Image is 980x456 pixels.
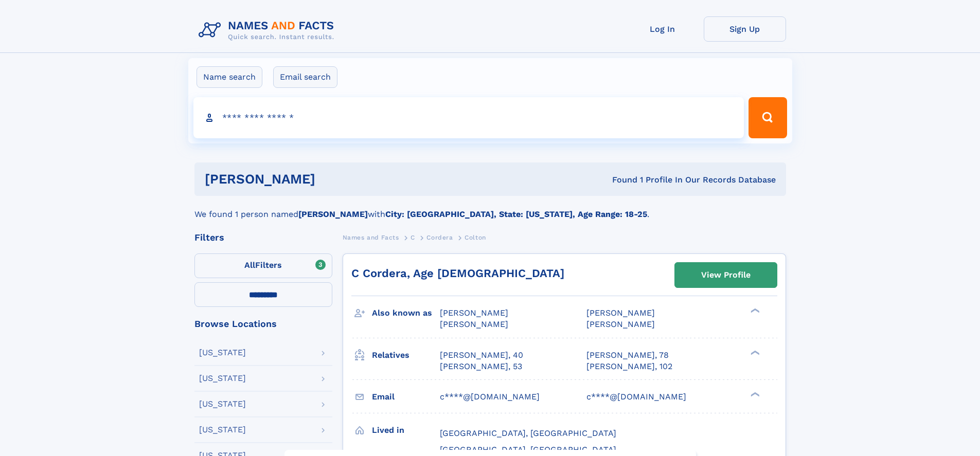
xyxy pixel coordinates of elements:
[748,307,760,314] div: ❯
[372,304,440,322] h3: Also known as
[411,234,415,241] span: C
[205,173,464,186] h1: [PERSON_NAME]
[440,308,508,318] span: [PERSON_NAME]
[748,349,760,356] div: ❯
[464,174,776,186] div: Found 1 Profile In Our Records Database
[193,97,744,138] input: search input
[351,267,564,280] a: C Cordera, Age [DEMOGRAPHIC_DATA]
[372,346,440,364] h3: Relatives
[675,263,777,287] a: View Profile
[586,308,655,318] span: [PERSON_NAME]
[194,16,343,44] img: Logo Names and Facts
[244,260,255,270] span: All
[194,233,332,242] div: Filters
[440,361,522,372] a: [PERSON_NAME], 53
[748,391,760,397] div: ❯
[199,349,246,357] div: [US_STATE]
[199,374,246,382] div: [US_STATE]
[440,319,508,329] span: [PERSON_NAME]
[298,209,368,219] b: [PERSON_NAME]
[194,253,332,278] label: Filters
[440,350,523,361] a: [PERSON_NAME], 40
[372,422,440,439] h3: Lived in
[621,16,704,42] a: Log In
[440,428,616,438] span: [GEOGRAPHIC_DATA], [GEOGRAPHIC_DATA]
[440,445,616,454] span: [GEOGRAPHIC_DATA], [GEOGRAPHIC_DATA]
[704,16,786,42] a: Sign Up
[586,361,672,372] a: [PERSON_NAME], 102
[586,350,669,361] a: [PERSON_NAME], 78
[199,426,246,434] div: [US_STATE]
[411,231,415,244] a: C
[701,263,751,287] div: View Profile
[273,66,337,88] label: Email search
[194,319,332,329] div: Browse Locations
[385,209,647,219] b: City: [GEOGRAPHIC_DATA], State: [US_STATE], Age Range: 18-25
[426,234,453,241] span: Cordera
[465,234,486,241] span: Colton
[586,319,655,329] span: [PERSON_NAME]
[426,231,453,244] a: Cordera
[194,196,786,221] div: We found 1 person named with .
[197,66,262,88] label: Name search
[372,388,440,406] h3: Email
[749,97,787,138] button: Search Button
[343,231,399,244] a: Names and Facts
[199,400,246,408] div: [US_STATE]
